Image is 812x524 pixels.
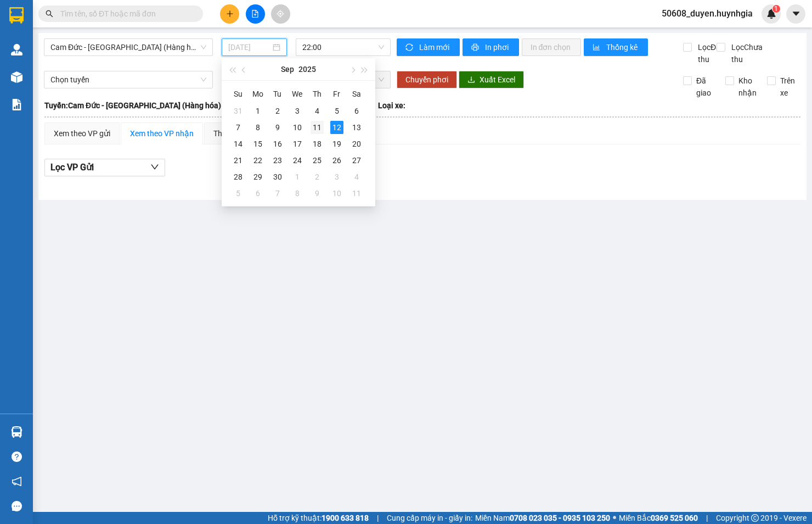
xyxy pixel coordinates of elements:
[12,501,22,511] span: message
[378,99,405,112] span: Loại xe:
[50,160,94,174] span: Lọc VP Gửi
[350,154,363,167] div: 27
[251,170,264,183] div: 29
[584,38,648,56] button: bar-chartThống kê
[593,43,602,52] span: bar-chart
[330,121,343,134] div: 12
[228,103,248,119] td: 2025-08-31
[330,170,343,183] div: 3
[268,136,287,152] td: 2025-09-16
[268,103,287,119] td: 2025-09-02
[228,41,270,53] input: 12/09/2025
[268,169,287,185] td: 2025-09-30
[232,137,245,150] div: 14
[727,41,767,65] span: Lọc Chưa thu
[347,103,366,119] td: 2025-09-06
[651,514,698,522] strong: 0369 525 060
[268,119,287,136] td: 2025-09-09
[228,169,248,185] td: 2025-09-28
[485,41,510,53] span: In phơi
[271,4,290,24] button: aim
[397,38,460,56] button: syncLàm mới
[291,104,304,118] div: 3
[463,38,519,56] button: printerIn phơi
[248,85,268,103] th: Mo
[251,187,264,200] div: 6
[347,185,366,202] td: 2025-10-11
[307,185,327,202] td: 2025-10-09
[248,152,268,169] td: 2025-09-22
[232,170,245,183] div: 28
[11,426,22,438] img: warehouse-icon
[734,75,761,99] span: Kho nhận
[60,8,190,20] input: Tìm tên, số ĐT hoặc mã đơn
[653,7,762,20] span: 50608_duyen.huynhgia
[251,10,259,18] span: file-add
[706,512,708,524] span: |
[330,104,343,118] div: 5
[228,119,248,136] td: 2025-09-07
[12,476,22,487] span: notification
[268,185,287,202] td: 2025-10-07
[311,121,324,134] div: 11
[44,101,221,110] b: Tuyến: Cam Đức - [GEOGRAPHIC_DATA] (Hàng hóa)
[226,10,234,18] span: plus
[268,512,369,524] span: Hỗ trợ kỹ thuật:
[232,187,245,200] div: 5
[350,121,363,134] div: 13
[277,10,284,18] span: aim
[271,104,284,118] div: 2
[751,514,759,522] span: copyright
[291,154,304,167] div: 24
[307,136,327,152] td: 2025-09-18
[510,514,610,522] strong: 0708 023 035 - 0935 103 250
[377,512,379,524] span: |
[44,159,165,176] button: Lọc VP Gửi
[307,152,327,169] td: 2025-09-25
[248,103,268,119] td: 2025-09-01
[791,9,801,19] span: caret-down
[271,187,284,200] div: 7
[307,169,327,185] td: 2025-10-02
[9,7,24,24] img: logo-vxr
[347,169,366,185] td: 2025-10-04
[287,103,307,119] td: 2025-09-03
[692,75,717,99] span: Đã giao
[307,85,327,103] th: Th
[232,104,245,118] div: 31
[287,185,307,202] td: 2025-10-08
[251,154,264,167] div: 22
[248,169,268,185] td: 2025-09-29
[46,10,53,18] span: search
[287,85,307,103] th: We
[251,121,264,134] div: 8
[693,41,722,65] span: Lọc Đã thu
[268,85,287,103] th: Tu
[327,103,347,119] td: 2025-09-05
[397,71,457,88] button: Chuyển phơi
[232,121,245,134] div: 7
[311,137,324,150] div: 18
[350,137,363,150] div: 20
[311,154,324,167] div: 25
[251,104,264,118] div: 1
[322,514,369,522] strong: 1900 633 818
[302,39,384,55] span: 22:00
[251,137,264,150] div: 15
[311,187,324,200] div: 9
[130,127,194,140] div: Xem theo VP nhận
[213,127,245,140] div: Thống kê
[11,71,22,83] img: warehouse-icon
[281,58,294,80] button: Sep
[347,152,366,169] td: 2025-09-27
[772,5,780,13] sup: 1
[774,5,778,13] span: 1
[11,44,22,55] img: warehouse-icon
[287,136,307,152] td: 2025-09-17
[766,9,776,19] img: icon-new-feature
[405,43,415,52] span: sync
[220,4,239,24] button: plus
[776,75,801,99] span: Trên xe
[232,154,245,167] div: 21
[330,154,343,167] div: 26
